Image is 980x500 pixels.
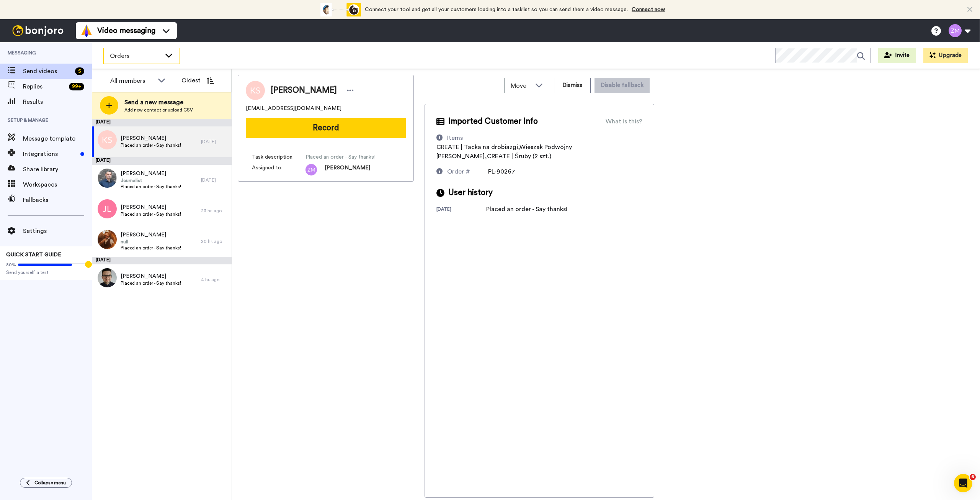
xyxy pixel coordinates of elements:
span: Results [23,97,92,107]
div: What is this? [606,117,642,126]
span: [PERSON_NAME] [121,134,181,142]
span: Settings [23,226,92,236]
img: zm.png [305,164,317,175]
span: [PERSON_NAME] [121,203,181,211]
span: Placed an order - Say thanks! [305,153,378,161]
span: Integrations [23,149,77,159]
div: [DATE] [92,157,232,165]
span: [EMAIL_ADDRESS][DOMAIN_NAME] [246,105,341,112]
span: null [121,239,181,245]
span: QUICK START GUIDE [6,252,61,257]
div: All members [110,76,154,85]
span: Share library [23,165,92,174]
span: CREATE | Tacka na drobiazgi,Wieszak Podwójny [PERSON_NAME],CREATE | Śruby (2 szt.) [436,144,572,159]
div: Tooltip anchor [85,261,92,268]
span: Placed an order - Say thanks! [121,245,181,251]
span: Replies [23,82,66,91]
div: animation [319,3,361,16]
span: [PERSON_NAME] [121,170,181,177]
div: Placed an order - Say thanks! [486,205,567,214]
span: PL-90267 [488,169,515,175]
a: Connect now [632,7,665,12]
span: Add new contact or upload CSV [124,107,193,113]
div: [DATE] [92,257,232,264]
div: [DATE] [92,119,232,126]
img: fb78cde2-236a-4018-9342-8ae6fa02dfe8.jpg [98,230,117,249]
div: Items [447,133,463,143]
div: [DATE] [436,206,486,214]
div: [DATE] [201,139,228,145]
span: Placed an order - Say thanks! [121,280,181,286]
span: Move [511,81,531,90]
span: Message template [23,134,92,143]
div: 5 [75,67,84,75]
span: Connect your tool and get all your customers loading into a tasklist so you can send them a video... [365,7,628,12]
span: Task description : [252,153,305,161]
img: bj-logo-header-white.svg [9,25,67,36]
span: Collapse menu [34,480,66,486]
button: Upgrade [923,48,968,63]
span: Send yourself a test [6,269,86,275]
span: [PERSON_NAME] [121,272,181,280]
button: Oldest [176,73,220,88]
span: Video messaging [97,25,155,36]
div: 20 hr. ago [201,238,228,244]
button: Collapse menu [20,478,72,488]
div: Order # [447,167,470,176]
span: Placed an order - Say thanks! [121,211,181,217]
span: Fallbacks [23,195,92,205]
span: Placed an order - Say thanks! [121,142,181,148]
span: 80% [6,262,16,268]
button: Disable fallback [595,78,650,93]
img: ks.png [98,130,117,149]
span: [PERSON_NAME] [325,164,370,175]
span: Assigned to: [252,164,305,175]
button: Record [246,118,406,138]
span: Send videos [23,67,72,76]
div: [DATE] [201,177,228,183]
div: 23 hr. ago [201,208,228,214]
span: User history [448,187,493,198]
div: 4 hr. ago [201,277,228,283]
span: Send a new message [124,98,193,107]
button: Dismiss [554,78,591,93]
span: Orders [110,51,161,61]
span: Workspaces [23,180,92,189]
span: Journalist [121,177,181,184]
span: Placed an order - Say thanks! [121,184,181,190]
span: [PERSON_NAME] [121,231,181,239]
img: 857793ec-5cdb-4e12-894f-c176301b06d5.jpg [98,169,117,188]
img: 786a6901-eb24-4acf-a465-0585d3bcae30.jpg [98,268,117,287]
span: Imported Customer Info [448,116,538,127]
img: jl.png [98,199,117,218]
img: vm-color.svg [80,25,93,37]
button: Invite [878,48,916,63]
img: Image of Kasia Szczepanska [246,81,265,100]
div: 99 + [69,83,84,90]
span: [PERSON_NAME] [271,85,337,96]
span: 6 [970,474,976,480]
iframe: Intercom live chat [954,474,972,492]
